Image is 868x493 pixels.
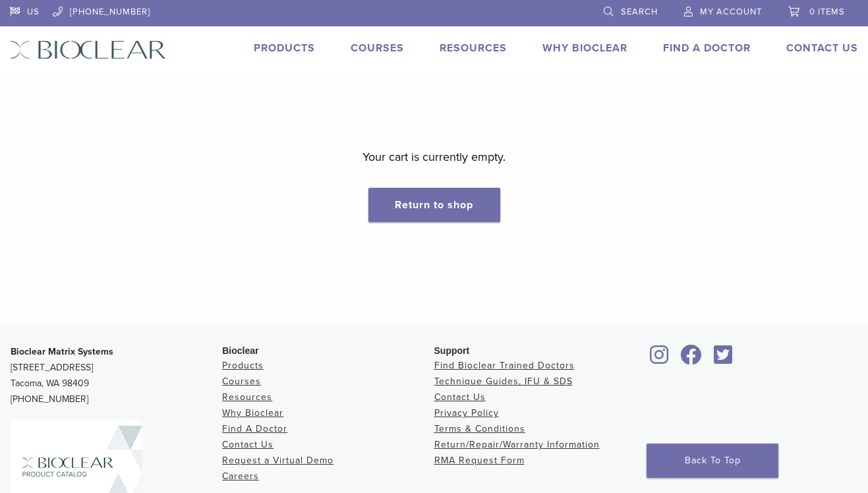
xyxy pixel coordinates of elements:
a: Return/Repair/Warranty Information [434,439,600,450]
a: Careers [222,471,259,482]
img: Bioclear [10,40,166,59]
a: Bioclear [646,353,674,366]
a: Contact Us [786,42,858,55]
a: Contact Us [434,391,486,403]
a: Contact Us [222,439,274,450]
span: Bioclear [222,345,258,356]
a: Courses [222,376,261,387]
a: Technique Guides, IFU & SDS [434,376,573,387]
span: Search [621,7,658,17]
a: RMA Request Form [434,455,525,466]
a: Bioclear [676,353,707,366]
span: My Account [700,7,762,17]
a: Request a Virtual Demo [222,455,333,466]
a: Find A Doctor [663,42,751,55]
a: Products [254,42,315,55]
a: Bioclear [709,353,737,366]
a: Terms & Conditions [434,423,525,434]
p: Your cart is currently empty. [362,147,506,167]
a: Find A Doctor [222,423,287,434]
a: Why Bioclear [222,407,283,419]
a: Back To Top [647,444,778,478]
a: Find Bioclear Trained Doctors [434,360,575,371]
a: Return to shop [368,188,500,222]
a: Courses [351,42,404,55]
a: Resources [222,391,272,403]
strong: Bioclear Matrix Systems [11,346,113,357]
span: 0 items [809,7,845,17]
p: [STREET_ADDRESS] Tacoma, WA 98409 [PHONE_NUMBER] [11,344,222,407]
a: Products [222,360,264,371]
a: Why Bioclear [542,42,627,55]
span: Support [434,345,470,356]
a: Privacy Policy [434,407,499,419]
a: Resources [440,42,507,55]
